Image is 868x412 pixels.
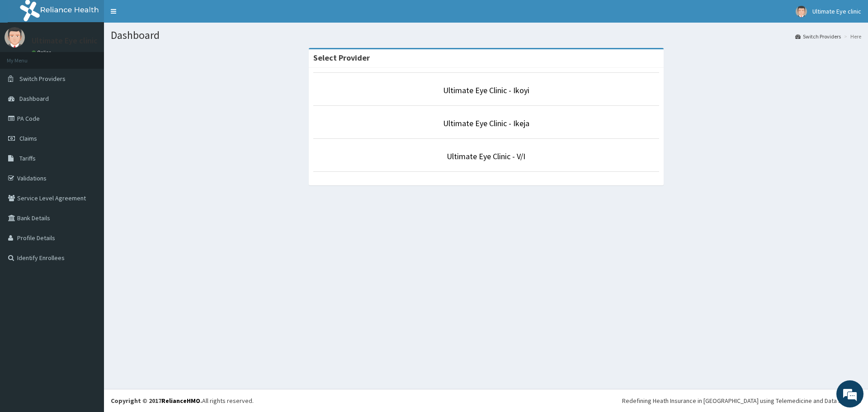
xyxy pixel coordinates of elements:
[19,95,49,103] span: Dashboard
[313,52,370,63] strong: Select Provider
[443,85,529,95] a: Ultimate Eye Clinic - Ikoyi
[622,396,861,405] div: Redefining Heath Insurance in [GEOGRAPHIC_DATA] using Telemedicine and Data Science!
[447,151,525,161] a: Ultimate Eye Clinic - V/I
[443,118,529,128] a: Ultimate Eye Clinic - Ikeja
[161,397,200,405] a: RelianceHMO
[812,7,861,15] span: Ultimate Eye clinic
[111,29,861,41] h1: Dashboard
[5,27,25,47] img: User Image
[111,397,202,405] strong: Copyright © 2017 .
[19,134,37,142] span: Claims
[842,33,861,40] li: Here
[32,37,98,45] p: Ultimate Eye clinic
[19,75,66,83] span: Switch Providers
[796,6,807,17] img: User Image
[795,33,841,40] a: Switch Providers
[32,49,53,56] a: Online
[104,389,868,412] footer: All rights reserved.
[19,154,36,162] span: Tariffs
